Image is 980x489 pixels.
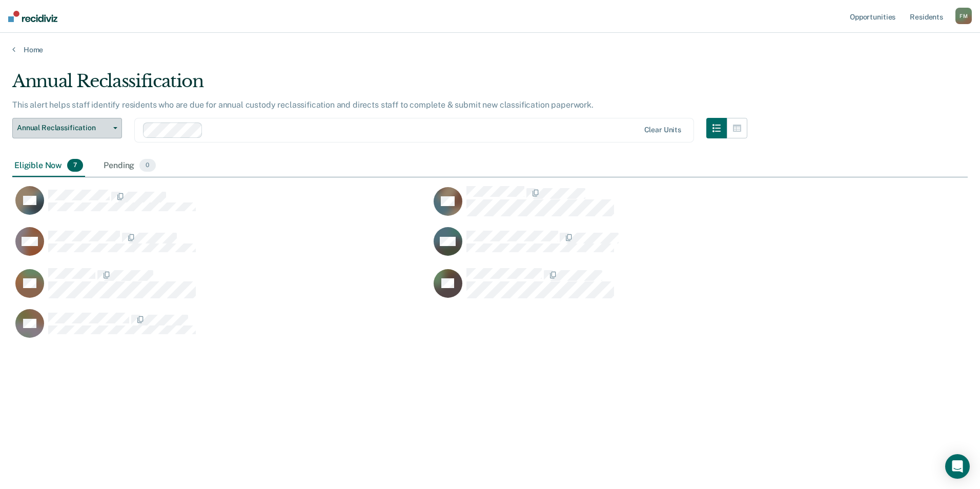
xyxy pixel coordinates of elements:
div: CaseloadOpportunityCell-00203567 [431,227,849,268]
div: CaseloadOpportunityCell-00622891 [12,309,431,350]
span: 7 [67,159,83,172]
div: F M [955,8,972,24]
p: This alert helps staff identify residents who are due for annual custody reclassification and dir... [12,100,594,110]
span: Annual Reclassification [17,124,109,132]
div: Annual Reclassification [12,71,747,100]
span: 0 [139,159,155,172]
button: Annual Reclassification [12,118,122,138]
div: CaseloadOpportunityCell-00624171 [12,227,431,268]
div: Pending0 [101,155,157,177]
a: Home [12,45,968,54]
div: CaseloadOpportunityCell-00600025 [431,268,849,309]
button: FM [955,8,972,24]
img: Recidiviz [8,11,57,22]
div: CaseloadOpportunityCell-00270971 [12,268,431,309]
div: Clear units [644,126,682,134]
div: Eligible Now7 [12,155,85,177]
div: Open Intercom Messenger [945,454,970,479]
div: CaseloadOpportunityCell-00621291 [12,186,431,227]
div: CaseloadOpportunityCell-00632756 [431,186,849,227]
